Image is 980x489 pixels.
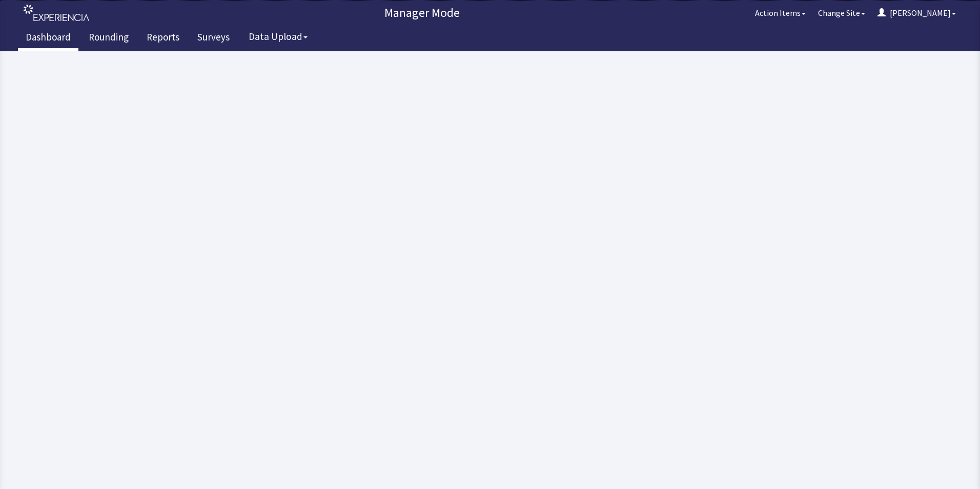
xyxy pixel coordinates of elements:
p: Manager Mode [95,5,749,21]
button: Data Upload [242,27,314,46]
a: Rounding [81,26,136,51]
img: experiencia_logo.png [24,5,89,22]
a: Dashboard [18,26,78,51]
a: Reports [139,26,187,51]
a: Surveys [190,26,237,51]
button: [PERSON_NAME] [871,3,962,23]
button: Action Items [749,3,812,23]
button: Change Site [812,3,871,23]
